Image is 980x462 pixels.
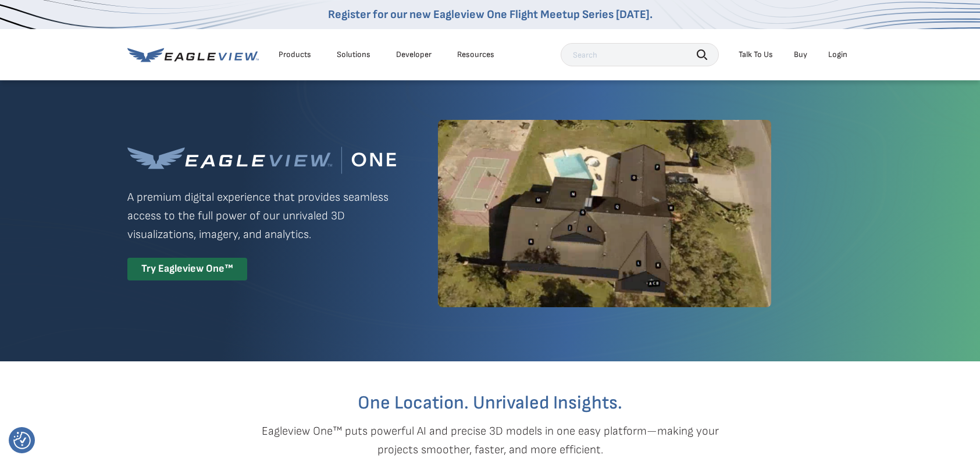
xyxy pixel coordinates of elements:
[739,49,773,60] div: Talk To Us
[337,49,370,60] div: Solutions
[328,8,653,22] a: Register for our new Eagleview One Flight Meetup Series [DATE].
[127,188,396,244] p: A premium digital experience that provides seamless access to the full power of our unrivaled 3D ...
[828,49,847,60] div: Login
[13,432,31,449] button: Consent Preferences
[127,258,247,280] div: Try Eagleview One™
[457,49,494,60] div: Resources
[794,49,807,60] a: Buy
[279,49,311,60] div: Products
[127,147,396,174] img: Eagleview One™
[13,432,31,449] img: Revisit consent button
[561,43,719,66] input: Search
[136,394,844,413] h2: One Location. Unrivaled Insights.
[241,422,739,459] p: Eagleview One™ puts powerful AI and precise 3D models in one easy platform—making your projects s...
[396,49,432,60] a: Developer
